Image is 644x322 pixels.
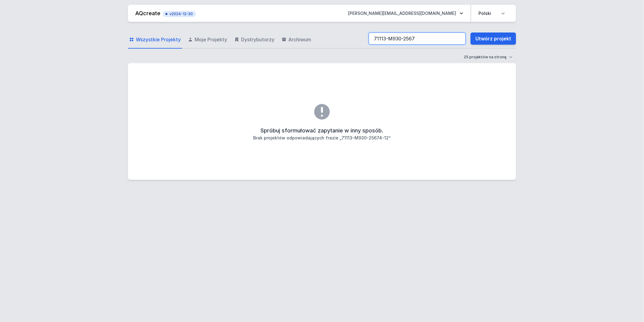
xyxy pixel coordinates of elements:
[187,31,228,49] a: Moje Projekty
[471,33,516,45] a: Utwórz projekt
[166,12,193,16] span: v2024-12-30
[163,10,196,17] button: v2024-12-30
[369,33,466,45] input: Szukaj wśród projektów i wersji...
[241,36,274,43] span: Dystrybutorzy
[475,8,509,19] select: Wybierz język
[233,31,276,49] a: Dystrybutorzy
[128,31,182,49] a: Wszystkie Projekty
[261,126,384,135] h2: Spróbuj sformułować zapytanie w inny sposób.
[195,36,227,43] span: Moje Projekty
[343,8,468,19] button: [PERSON_NAME][EMAIL_ADDRESS][DOMAIN_NAME]
[288,36,311,43] span: Archiwum
[135,10,160,16] a: AQcreate
[280,31,312,49] a: Archiwum
[253,135,391,141] h3: Brak projektów odpowiadających frazie „71113-M930-25674-12”
[136,36,181,43] span: Wszystkie Projekty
